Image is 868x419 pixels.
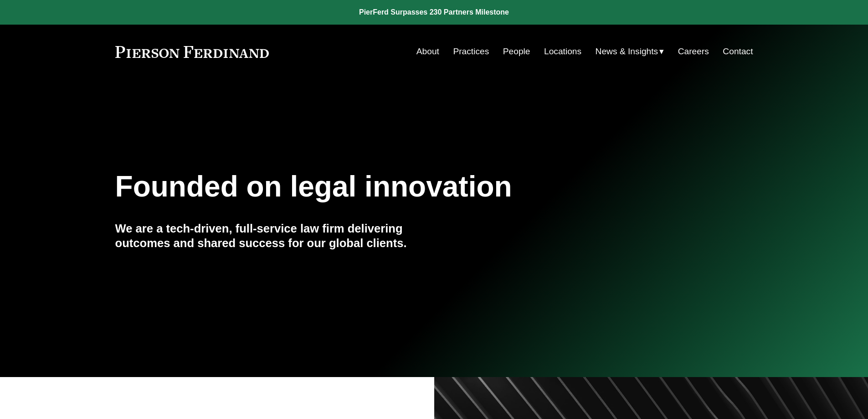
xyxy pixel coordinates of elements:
h4: We are a tech-driven, full-service law firm delivering outcomes and shared success for our global... [115,221,434,251]
a: Locations [544,43,581,60]
a: Careers [678,43,709,60]
span: News & Insights [596,44,658,60]
a: About [416,43,439,60]
a: People [503,43,530,60]
a: Practices [453,43,489,60]
h1: Founded on legal innovation [115,170,647,203]
a: Contact [723,43,753,60]
a: folder dropdown [596,43,664,60]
